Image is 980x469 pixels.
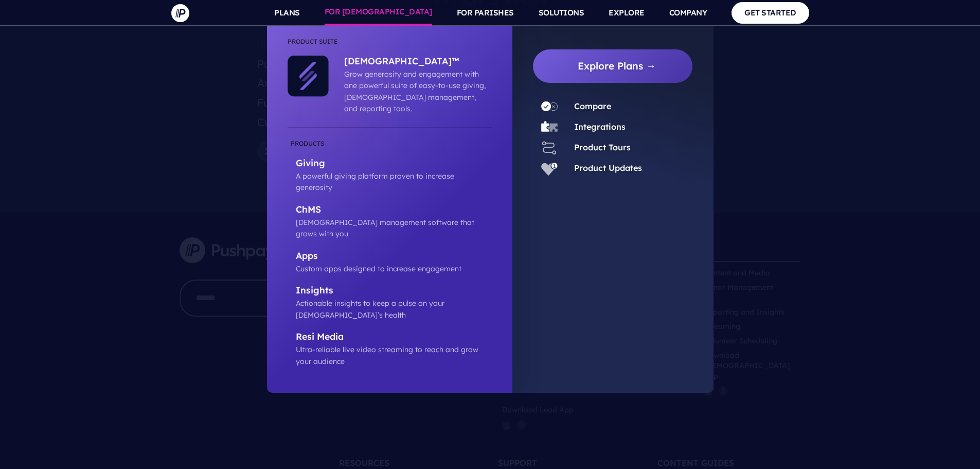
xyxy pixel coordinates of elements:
[344,56,487,68] p: [DEMOGRAPHIC_DATA]™
[541,49,693,83] a: Explore Plans →
[288,250,492,275] a: Apps Custom apps designed to increase engagement
[288,285,492,321] a: Insights Actionable insights to keep a pulse on your [DEMOGRAPHIC_DATA]’s health
[541,160,558,177] img: Product Updates - Icon
[296,158,492,170] p: Giving
[533,160,566,177] a: Product Updates - Icon
[344,68,487,115] p: Grow generosity and engagement with one powerful suite of easy-to-use giving, [DEMOGRAPHIC_DATA] ...
[329,56,487,115] a: [DEMOGRAPHIC_DATA]™ Grow generosity and engagement with one powerful suite of easy-to-use giving,...
[296,204,492,217] p: ChMS
[288,56,329,97] img: ChurchStaq™ - Icon
[541,140,558,156] img: Product Tours - Icon
[574,142,631,152] a: Product Tours
[574,121,626,132] a: Integrations
[541,98,558,115] img: Compare - Icon
[296,344,492,367] p: Ultra-reliable live video streaming to reach and grow your audience
[296,250,492,263] p: Apps
[574,101,611,111] a: Compare
[296,263,492,274] p: Custom apps designed to increase engagement
[533,119,566,135] a: Integrations - Icon
[288,331,492,367] a: Resi Media Ultra-reliable live video streaming to reach and grow your audience
[541,119,558,135] img: Integrations - Icon
[288,36,492,56] li: Product Suite
[288,204,492,240] a: ChMS [DEMOGRAPHIC_DATA] management software that grows with you
[574,163,642,173] a: Product Updates
[533,140,566,156] a: Product Tours - Icon
[296,285,492,298] p: Insights
[296,217,492,240] p: [DEMOGRAPHIC_DATA] management software that grows with you
[732,2,809,23] a: GET STARTED
[296,298,492,321] p: Actionable insights to keep a pulse on your [DEMOGRAPHIC_DATA]’s health
[296,331,492,344] p: Resi Media
[288,138,492,194] a: Giving A powerful giving platform proven to increase generosity
[533,98,566,115] a: Compare - Icon
[296,170,492,194] p: A powerful giving platform proven to increase generosity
